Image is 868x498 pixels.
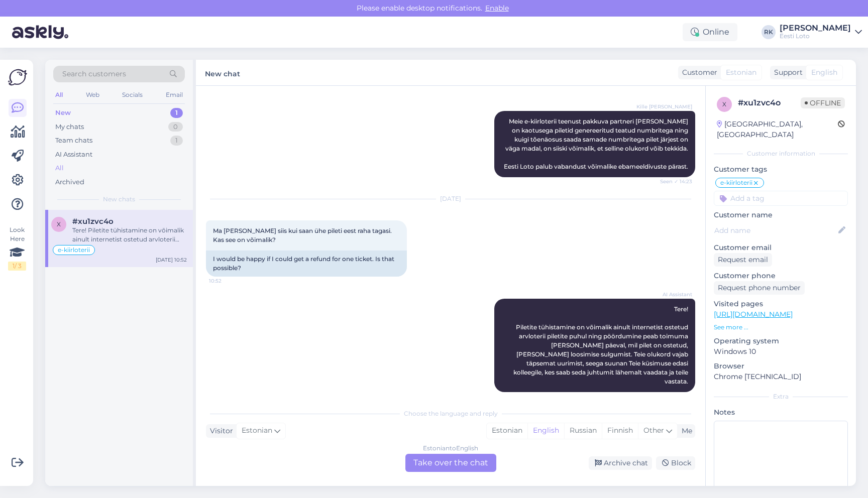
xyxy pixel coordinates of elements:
[405,454,496,472] div: Take over the chat
[84,88,101,101] div: Web
[206,426,233,436] div: Visitor
[714,210,848,220] p: Customer name
[120,88,145,101] div: Socials
[656,456,695,470] div: Block
[762,25,776,39] div: RK
[714,361,848,371] p: Browser
[655,178,692,185] span: Seen ✓ 14:23
[714,281,805,295] div: Request phone number
[564,423,602,438] div: Russian
[780,32,851,40] div: Eesti Loto
[726,67,756,78] span: Estonian
[213,227,393,243] span: Ma [PERSON_NAME] siis kui saan ühe pileti eest raha tagasi. Kas see on võimalik?
[72,217,114,226] span: #xu1zvc4o
[8,262,26,271] div: 1 / 3
[168,122,183,132] div: 0
[683,23,737,41] div: Online
[242,425,272,436] span: Estonian
[156,256,187,264] div: [DATE] 10:52
[55,177,84,187] div: Archived
[8,68,27,87] img: Askly Logo
[714,253,772,267] div: Request email
[513,305,690,385] span: Tere! Piletite tühistamine on võimalik ainult internetist ostetud arvloterii piletite puhul ning ...
[714,346,848,357] p: Windows 10
[8,225,26,271] div: Look Here
[801,97,845,108] span: Offline
[643,426,664,435] span: Other
[206,251,407,277] div: I would be happy if I could get a refund for one ticket. Is that possible?
[55,150,92,160] div: AI Assistant
[57,220,61,228] span: x
[103,195,135,204] span: New chats
[811,67,837,78] span: English
[714,323,848,332] p: See more ...
[770,67,803,78] div: Support
[487,423,527,438] div: Estonian
[714,225,836,236] input: Add name
[714,149,848,158] div: Customer information
[717,119,838,140] div: [GEOGRAPHIC_DATA], [GEOGRAPHIC_DATA]
[714,271,848,281] p: Customer phone
[678,67,717,78] div: Customer
[714,371,848,382] p: Chrome [TECHNICAL_ID]
[714,392,848,401] div: Extra
[714,407,848,418] p: Notes
[62,69,126,79] span: Search customers
[714,310,793,319] a: [URL][DOMAIN_NAME]
[170,108,183,118] div: 1
[655,393,692,400] span: Seen ✓ 10:52
[482,4,512,13] span: Enable
[714,299,848,309] p: Visited pages
[55,108,71,118] div: New
[55,122,84,132] div: My chats
[58,247,90,253] span: e-kiirloterii
[55,136,92,146] div: Team chats
[678,426,692,436] div: Me
[722,100,726,108] span: x
[602,423,638,438] div: Finnish
[589,456,652,470] div: Archive chat
[206,409,695,418] div: Choose the language and reply
[209,277,247,285] span: 10:52
[205,66,240,79] label: New chat
[636,103,692,110] span: Kille [PERSON_NAME]
[714,242,848,253] p: Customer email
[72,226,187,244] div: Tere! Piletite tühistamine on võimalik ainult internetist ostetud arvloterii piletite puhul ning ...
[527,423,564,438] div: English
[714,191,848,206] input: Add a tag
[714,336,848,346] p: Operating system
[170,136,183,146] div: 1
[655,291,692,298] span: AI Assistant
[780,24,851,32] div: [PERSON_NAME]
[720,180,752,186] span: e-kiirloterii
[164,88,185,101] div: Email
[53,88,65,101] div: All
[738,97,801,109] div: # xu1zvc4o
[206,194,695,203] div: [DATE]
[423,444,478,453] div: Estonian to English
[780,24,862,40] a: [PERSON_NAME]Eesti Loto
[504,117,690,170] span: Meie e-kiirloterii teenust pakkuva partneri [PERSON_NAME] on kaotusega piletid genereeritud teatu...
[55,163,64,173] div: All
[714,164,848,175] p: Customer tags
